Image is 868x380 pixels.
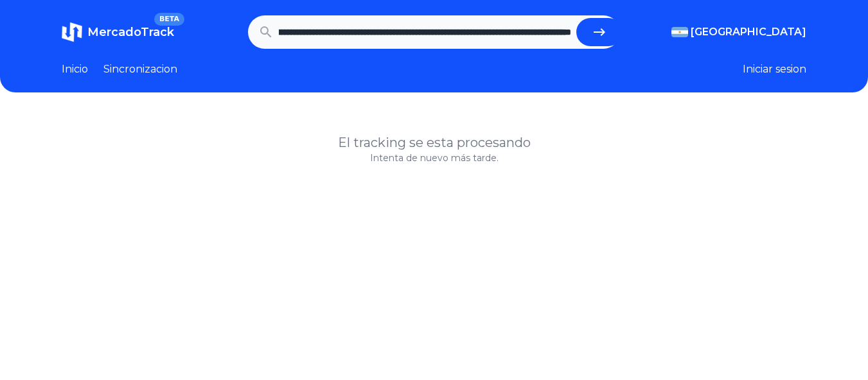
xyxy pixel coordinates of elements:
[62,134,806,151] h1: El tracking se esta procesando
[743,62,806,77] button: Iniciar sesion
[671,24,806,40] button: [GEOGRAPHIC_DATA]
[671,27,688,37] img: Argentina
[87,25,174,39] span: MercadoTrack
[154,13,184,26] span: BETA
[62,151,806,164] p: Intenta de nuevo más tarde.
[691,24,806,40] span: [GEOGRAPHIC_DATA]
[62,62,88,77] a: Inicio
[62,22,82,42] img: MercadoTrack
[62,22,174,42] a: MercadoTrackBETA
[103,62,177,77] a: Sincronizacion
